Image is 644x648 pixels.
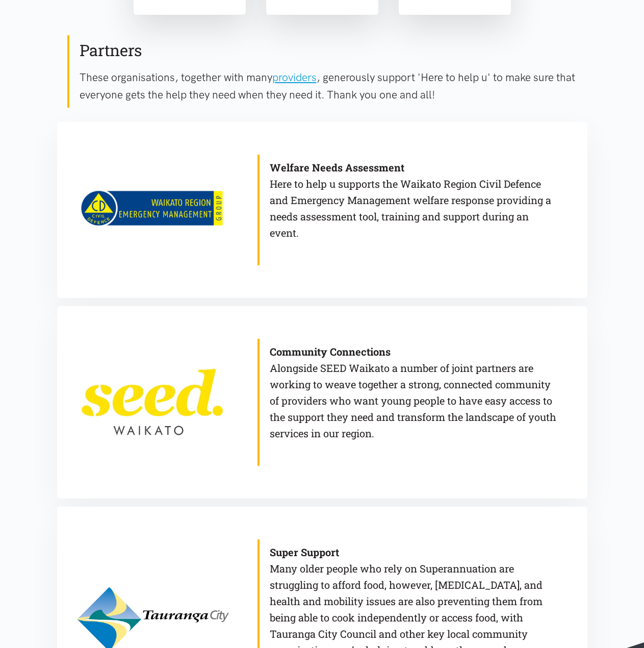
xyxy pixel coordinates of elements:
[270,159,557,241] p: Here to help u supports the Waikato Region Civil Defence and Emergency Management welfare respons...
[80,40,577,61] h2: Partners
[270,345,391,358] b: Community Connections
[270,545,339,559] b: Super Support
[270,343,557,441] p: Alongside SEED Waikato a number of joint partners are working to weave together a strong, connect...
[80,69,577,103] p: These organisations, together with many , generously support 'Here to help u' to make sure that e...
[272,71,317,84] a: providers
[270,161,404,174] b: Welfare Needs Assessment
